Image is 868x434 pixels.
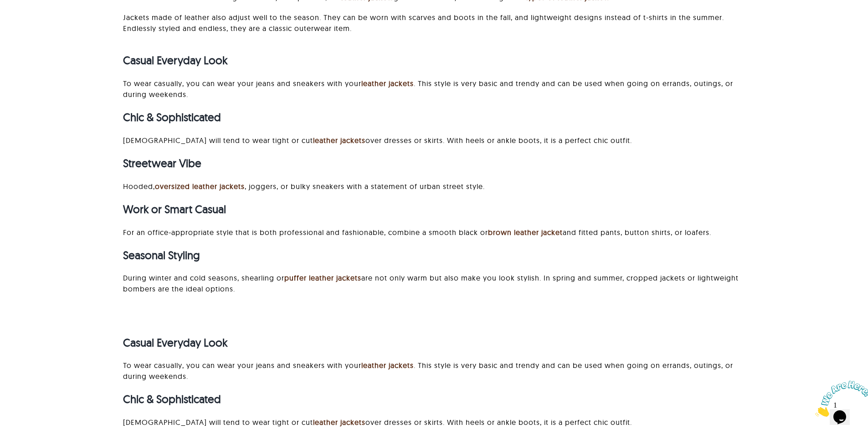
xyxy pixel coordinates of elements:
[123,156,201,170] strong: Streetwear Vibe
[313,418,365,427] a: leather jackets
[123,227,745,238] p: For an office-appropriate style that is both professional and fashionable, combine a smooth black...
[123,392,221,406] strong: Chic & Sophisticated
[361,79,414,88] a: leather jackets
[313,136,365,145] a: leather jackets
[123,12,745,34] p: Jackets made of leather also adjust well to the season. They can be worn with scarves and boots i...
[361,361,414,370] a: leather jackets
[123,417,745,428] p: [DEMOGRAPHIC_DATA] will tend to wear tight or cut over dresses or skirts. With heels or ankle boo...
[123,202,226,216] strong: Work or Smart Casual
[123,336,227,349] strong: Casual Everyday Look
[123,53,227,67] strong: Casual Everyday Look
[123,272,745,294] p: During winter and cold seasons, shearling or are not only warm but also make you look stylish. In...
[488,228,563,237] a: brown leather jacket
[4,4,7,11] span: 1
[123,78,745,100] p: To wear casually, you can wear your jeans and sneakers with your . This style is very basic and t...
[123,248,200,262] strong: Seasonal Styling
[123,181,745,192] p: Hooded, , joggers, or bulky sneakers with a statement of urban street style.
[123,110,221,124] strong: Chic & Sophisticated
[155,182,245,191] a: oversized leather jackets
[123,135,745,146] p: [DEMOGRAPHIC_DATA] will tend to wear tight or cut over dresses or skirts. With heels or ankle boo...
[123,360,745,382] p: To wear casually, you can wear your jeans and sneakers with your . This style is very basic and t...
[4,4,60,40] img: Chat attention grabber
[812,377,868,420] iframe: chat widget
[284,273,361,282] a: puffer leather jackets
